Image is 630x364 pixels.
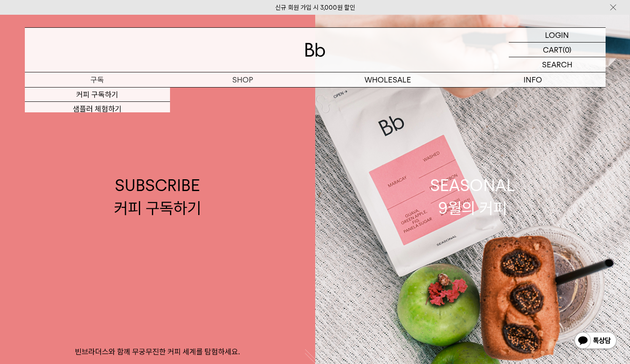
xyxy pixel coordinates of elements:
a: SHOP [170,72,315,87]
img: 로고 [305,43,325,57]
a: 신규 회원 가입 시 3,000원 할인 [275,4,355,11]
p: LOGIN [545,28,569,42]
a: 구독 [25,72,170,87]
p: CART [543,43,563,57]
p: INFO [460,72,606,87]
div: SEASONAL 9월의 커피 [430,174,515,219]
a: LOGIN [509,28,606,43]
p: (0) [563,43,572,57]
a: 샘플러 체험하기 [25,102,170,116]
a: 커피 구독하기 [25,88,170,102]
p: WHOLESALE [315,72,460,87]
a: CART (0) [509,43,606,57]
img: 카카오톡 채널 1:1 채팅 버튼 [574,331,617,351]
div: SUBSCRIBE 커피 구독하기 [114,174,201,219]
p: SEARCH [542,57,572,72]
